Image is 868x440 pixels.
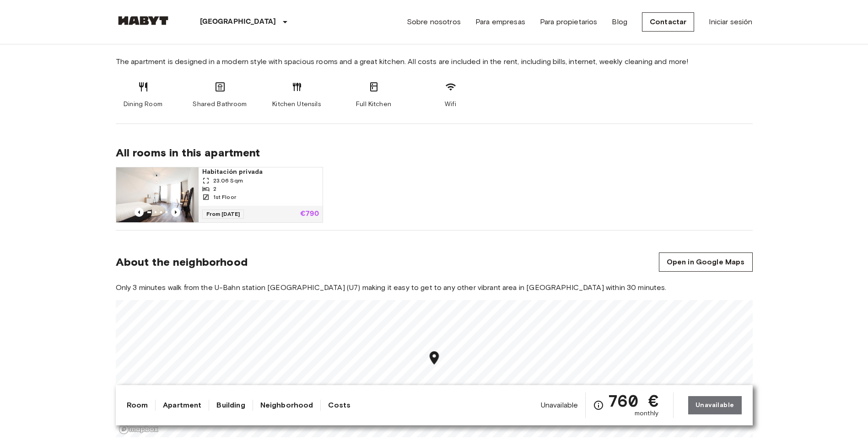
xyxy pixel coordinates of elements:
button: Previous image [135,208,144,217]
a: Costs [328,400,350,411]
span: The apartment is designed in a modern style with spacious rooms and a great kitchen. All costs ar... [116,57,753,67]
span: Only 3 minutes walk from the U-Bahn station [GEOGRAPHIC_DATA] (U7) making it easy to get to any o... [116,283,753,293]
a: Contactar [642,12,694,32]
span: About the neighborhood [116,255,248,269]
a: Mapbox logo [119,424,159,435]
svg: Check cost overview for full price breakdown. Please note that discounts apply to new joiners onl... [593,400,604,411]
span: Unavailable [541,400,578,410]
a: Apartment [163,400,201,411]
a: Building [216,400,245,411]
span: From [DATE] [202,209,244,219]
span: 2 [213,185,216,193]
span: 23.06 Sqm [213,177,243,185]
a: Sobre nosotros [407,16,461,27]
span: Wifi [445,100,456,109]
p: [GEOGRAPHIC_DATA] [200,16,276,27]
a: Open in Google Maps [659,252,753,272]
div: Map marker [426,350,442,369]
span: Kitchen Utensils [272,100,321,109]
span: Habitación privada [202,167,319,177]
span: 760 € [608,392,658,409]
span: 1st Floor [213,193,236,201]
canvas: Map [116,300,753,437]
span: Full Kitchen [356,100,391,109]
a: Para propietarios [540,16,598,27]
span: monthly [635,409,658,418]
a: Room [127,400,148,411]
p: €790 [300,210,319,218]
span: Dining Room [124,100,162,109]
a: Blog [612,16,627,27]
button: Previous image [171,208,180,217]
img: Marketing picture of unit DE-01-010-002-01H [116,167,199,222]
span: Shared Bathroom [193,100,247,109]
a: Para empresas [475,16,525,27]
a: Neighborhood [260,400,313,411]
a: Marketing picture of unit DE-01-010-002-01HPrevious imagePrevious imageHabitación privada23.06 Sq... [116,167,323,223]
span: All rooms in this apartment [116,146,753,160]
a: Iniciar sesión [709,16,752,27]
img: Habyt [116,16,171,25]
